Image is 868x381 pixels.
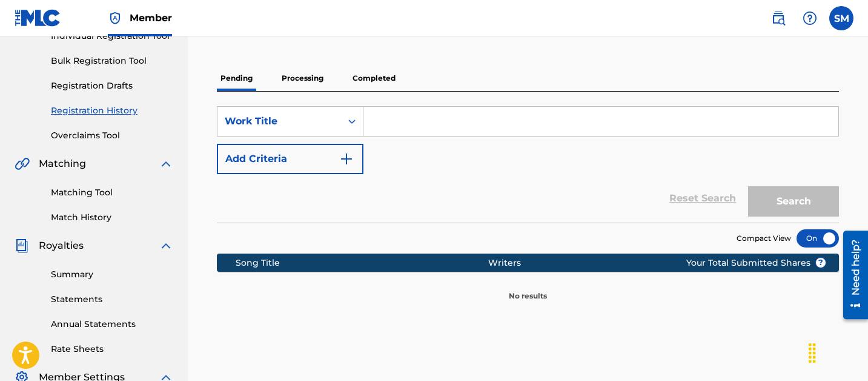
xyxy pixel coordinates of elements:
[217,144,363,174] button: Add Criteria
[217,106,839,223] form: Search Form
[51,55,173,67] a: Bulk Registration Tool
[51,268,173,281] a: Summary
[278,66,327,91] p: Processing
[15,238,29,253] img: Royalties
[51,343,173,356] a: Rate Sheets
[829,6,853,30] div: User Menu
[803,11,817,25] img: help
[339,152,354,166] img: 9d2ae6d4665cec9f34b9.svg
[15,157,30,171] img: Matching
[807,323,868,381] iframe: Chat Widget
[737,233,791,244] span: Compact View
[51,318,173,331] a: Annual Statements
[236,257,488,269] div: Song Title
[771,11,786,25] img: search
[15,9,61,27] img: MLC Logo
[51,129,173,142] a: Overclaims Tool
[349,66,399,91] p: Completed
[803,335,822,371] div: Drag
[159,238,173,253] img: expand
[39,157,86,171] span: Matching
[509,276,547,302] p: No results
[798,6,822,30] div: Help
[816,258,826,268] span: ?
[834,226,868,324] iframe: Resource Center
[51,293,173,306] a: Statements
[51,211,173,224] a: Match History
[51,186,173,199] a: Matching Tool
[686,257,826,269] span: Your Total Submitted Shares
[217,66,256,91] p: Pending
[108,11,122,25] img: Top Rightsholder
[51,104,173,117] a: Registration History
[159,157,173,171] img: expand
[130,11,172,25] span: Member
[51,79,173,92] a: Registration Drafts
[488,257,724,269] div: Writers
[225,114,334,129] div: Work Title
[39,238,84,253] span: Royalties
[766,6,790,30] a: Public Search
